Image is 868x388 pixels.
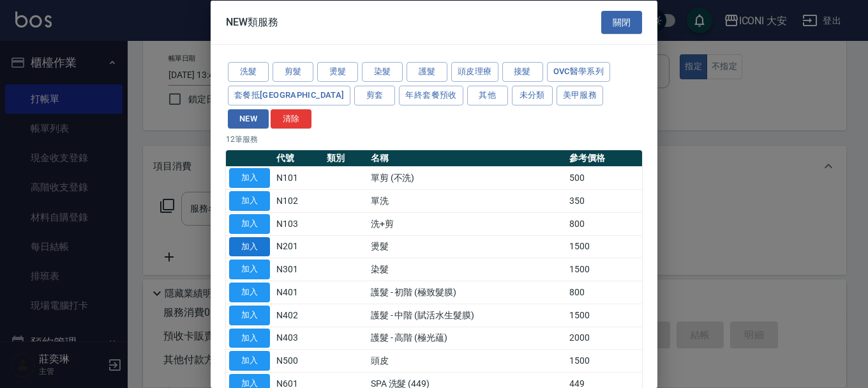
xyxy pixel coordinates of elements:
td: 1500 [566,349,642,372]
td: 500 [566,166,642,189]
button: 其他 [467,85,508,105]
th: 名稱 [368,150,566,167]
button: 加入 [229,305,270,325]
button: 接髮 [502,62,543,82]
td: N500 [273,349,324,372]
td: N401 [273,281,324,304]
button: 加入 [229,283,270,302]
td: 1500 [566,235,642,258]
button: 套餐抵[GEOGRAPHIC_DATA] [228,85,350,105]
button: 加入 [229,237,270,256]
button: 美甲服務 [557,85,604,105]
td: 護髮 - 初階 (極致髮膜) [368,281,566,304]
button: 護髮 [407,62,447,82]
button: 燙髮 [317,62,358,82]
td: N201 [273,235,324,258]
button: 染髮 [362,62,403,82]
button: 加入 [229,351,270,371]
td: N101 [273,166,324,189]
td: 頭皮 [368,349,566,372]
button: 加入 [229,213,270,233]
button: NEW [228,109,269,128]
button: 清除 [271,109,311,128]
td: 洗+剪 [368,212,566,235]
button: 頭皮理療 [451,62,498,82]
td: N403 [273,327,324,350]
button: 未分類 [512,85,553,105]
td: 單剪 (不洗) [368,166,566,189]
button: 加入 [229,168,270,188]
td: 燙髮 [368,235,566,258]
td: 染髮 [368,258,566,281]
td: N103 [273,212,324,235]
th: 類別 [324,150,368,167]
td: N301 [273,258,324,281]
button: 加入 [229,260,270,279]
th: 代號 [273,150,324,167]
button: 剪髮 [273,62,313,82]
td: 1500 [566,304,642,327]
button: 關閉 [601,10,642,34]
button: ovc醫學系列 [547,62,611,82]
button: 加入 [229,328,270,348]
p: 12 筆服務 [226,134,642,145]
button: 洗髮 [228,62,269,82]
td: 2000 [566,327,642,350]
td: 1500 [566,258,642,281]
td: 護髮 - 中階 (賦活水生髮膜) [368,304,566,327]
button: 加入 [229,191,270,211]
button: 剪套 [354,85,395,105]
td: 護髮 - 高階 (極光蘊) [368,327,566,350]
button: 年終套餐預收 [399,85,463,105]
td: N102 [273,189,324,212]
td: 350 [566,189,642,212]
td: N402 [273,304,324,327]
td: 單洗 [368,189,566,212]
th: 參考價格 [566,150,642,167]
td: 800 [566,212,642,235]
td: 800 [566,281,642,304]
span: NEW類服務 [226,15,278,28]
